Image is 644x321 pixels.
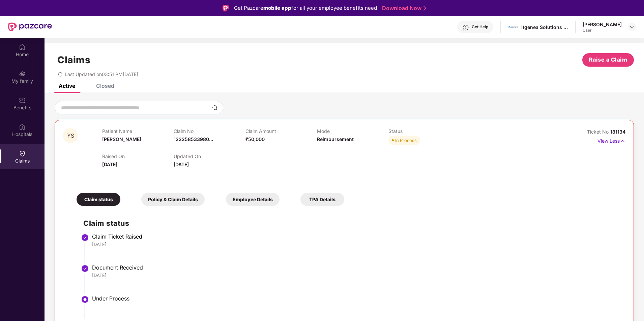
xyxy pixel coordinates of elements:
[610,129,625,135] span: 181134
[223,5,229,11] img: Logo
[263,5,291,11] strong: mobile app
[174,128,245,134] p: Claim No
[102,162,117,167] span: [DATE]
[19,150,26,157] img: svg+xml;base64,PHN2ZyBpZD0iQ2xhaW0iIHhtbG5zPSJodHRwOi8vd3d3LnczLm9yZy8yMDAwL3N2ZyIgd2lkdGg9IjIwIi...
[245,136,265,142] span: ₹50,000
[57,54,90,66] h1: Claims
[597,136,625,145] p: View Less
[92,295,619,302] div: Under Process
[620,137,625,145] img: svg+xml;base64,PHN2ZyB4bWxucz0iaHR0cDovL3d3dy53My5vcmcvMjAwMC9zdmciIHdpZHRoPSIxNyIgaGVpZ2h0PSIxNy...
[65,71,138,77] span: Last Updated on 03:51 PM[DATE]
[81,264,89,273] img: svg+xml;base64,PHN2ZyBpZD0iU3RlcC1Eb25lLTMyeDMyIiB4bWxucz0iaHR0cDovL3d3dy53My5vcmcvMjAwMC9zdmciIH...
[19,70,26,77] img: svg+xml;base64,PHN2ZyB3aWR0aD0iMjAiIGhlaWdodD0iMjAiIHZpZXdCb3g9IjAgMCAyMCAyMCIgZmlsbD0ibm9uZSIgeG...
[92,264,619,271] div: Document Received
[83,218,619,229] h2: Claim status
[508,22,518,32] img: 106931595_3072030449549100_5699994001076542286_n.png
[19,123,26,130] img: svg+xml;base64,PHN2ZyBpZD0iSG9zcGl0YWxzIiB4bWxucz0iaHR0cDovL3d3dy53My5vcmcvMjAwMC9zdmciIHdpZHRoPS...
[92,241,619,247] div: [DATE]
[19,97,26,104] img: svg+xml;base64,PHN2ZyBpZD0iQmVuZWZpdHMiIHhtbG5zPSJodHRwOi8vd3d3LnczLm9yZy8yMDAwL3N2ZyIgd2lkdGg9Ij...
[59,82,75,89] div: Active
[583,28,622,33] div: User
[423,5,426,12] img: Stroke
[102,136,141,142] span: [PERSON_NAME]
[462,24,469,31] img: svg+xml;base64,PHN2ZyBpZD0iSGVscC0zMngzMiIgeG1sbnM9Imh0dHA6Ly93d3cudzMub3JnLzIwMDAvc3ZnIiB3aWR0aD...
[589,56,627,64] span: Raise a Claim
[174,153,245,159] p: Updated On
[81,295,89,304] img: svg+xml;base64,PHN2ZyBpZD0iU3RlcC1BY3RpdmUtMzJ4MzIiIHhtbG5zPSJodHRwOi8vd3d3LnczLm9yZy8yMDAwL3N2Zy...
[300,193,344,206] div: TPA Details
[92,233,619,240] div: Claim Ticket Raised
[317,136,354,142] span: Reimbursement
[245,128,317,134] p: Claim Amount
[234,4,377,12] div: Get Pazcare for all your employee benefits need
[317,128,388,134] p: Mode
[395,137,417,144] div: In Process
[587,129,610,135] span: Ticket No
[629,24,635,30] img: svg+xml;base64,PHN2ZyBpZD0iRHJvcGRvd24tMzJ4MzIiIHhtbG5zPSJodHRwOi8vd3d3LnczLm9yZy8yMDAwL3N2ZyIgd2...
[92,272,619,278] div: [DATE]
[67,133,74,139] span: YS
[174,136,213,142] span: 122258533980...
[141,193,205,206] div: Policy & Claim Details
[582,53,634,67] button: Raise a Claim
[226,193,280,206] div: Employee Details
[58,71,63,77] span: redo
[102,128,174,134] p: Patient Name
[212,105,217,110] img: svg+xml;base64,PHN2ZyBpZD0iU2VhcmNoLTMyeDMyIiB4bWxucz0iaHR0cDovL3d3dy53My5vcmcvMjAwMC9zdmciIHdpZH...
[472,24,488,30] div: Get Help
[382,5,424,12] a: Download Now
[19,44,26,50] img: svg+xml;base64,PHN2ZyBpZD0iSG9tZSIgeG1sbnM9Imh0dHA6Ly93d3cudzMub3JnLzIwMDAvc3ZnIiB3aWR0aD0iMjAiIG...
[583,21,622,28] div: [PERSON_NAME]
[81,234,89,242] img: svg+xml;base64,PHN2ZyBpZD0iU3RlcC1Eb25lLTMyeDMyIiB4bWxucz0iaHR0cDovL3d3dy53My5vcmcvMjAwMC9zdmciIH...
[8,23,52,31] img: New Pazcare Logo
[102,153,174,159] p: Raised On
[388,128,460,134] p: Status
[174,162,189,167] span: [DATE]
[96,82,114,89] div: Closed
[77,193,120,206] div: Claim status
[521,24,568,30] div: Itgenea Solutions Private Limited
